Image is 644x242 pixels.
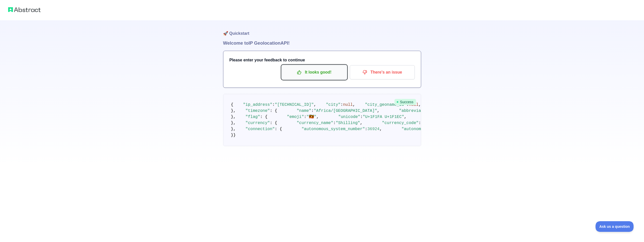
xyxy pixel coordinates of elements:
span: "U+1F1FA U+1F1EC" [363,115,404,119]
span: "Africa/[GEOGRAPHIC_DATA]" [314,109,377,113]
span: "🇺🇬" [306,115,316,119]
span: "timezone" [245,109,270,113]
button: It looks good! [282,65,347,79]
span: : [333,121,336,125]
h1: Welcome to IP Geolocation API! [223,40,421,47]
span: "flag" [245,115,260,119]
span: { [231,102,234,107]
span: "city_geoname_id" [365,102,406,107]
span: "connection" [245,127,275,131]
span: : { [260,115,268,119]
span: "autonomous_system_organization" [402,127,480,131]
span: "city" [326,102,341,107]
img: Abstract logo [8,6,41,13]
span: "[TECHNICAL_ID]" [275,102,314,107]
span: "autonomous_system_number" [302,127,365,131]
span: : [341,102,343,107]
span: : [272,102,275,107]
span: : { [275,127,282,131]
span: Success [394,99,416,105]
span: : { [270,121,277,125]
span: 36924 [367,127,379,131]
span: "currency" [245,121,270,125]
button: There's an issue [350,65,415,79]
span: : [365,127,368,131]
span: , [404,115,407,119]
span: "abbreviation" [399,109,433,113]
span: "unicode" [338,115,360,119]
iframe: Toggle Customer Support [596,221,634,232]
span: : { [270,109,277,113]
span: "Shilling" [336,121,360,125]
span: , [316,115,319,119]
span: : [360,115,363,119]
p: There's an issue [354,68,411,77]
span: : [419,121,421,125]
span: "name" [297,109,311,113]
span: , [353,102,355,107]
span: : [304,115,307,119]
span: , [360,121,362,125]
span: , [314,102,316,107]
h3: Please enter your feedback to continue [229,57,415,63]
span: "currency_name" [297,121,333,125]
p: It looks good! [286,68,343,77]
span: "emoji" [287,115,304,119]
h1: 🚀 Quickstart [223,20,421,40]
span: "ip_address" [243,102,272,107]
span: null [343,102,353,107]
span: , [419,102,421,107]
span: "currency_code" [382,121,419,125]
span: , [377,109,380,113]
span: , [379,127,382,131]
span: : [311,109,314,113]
